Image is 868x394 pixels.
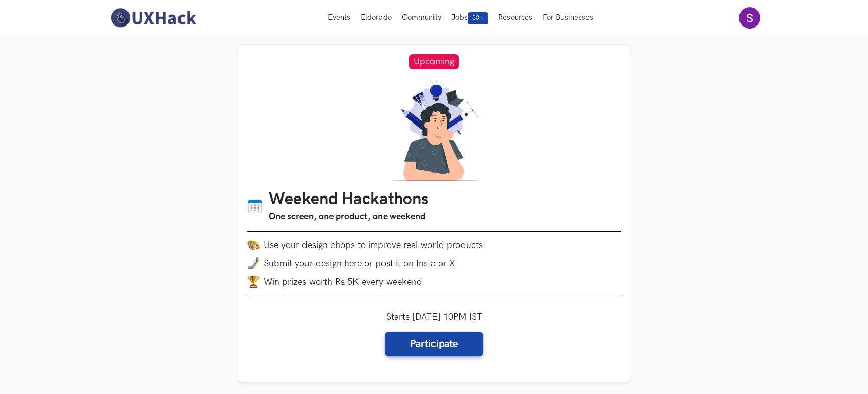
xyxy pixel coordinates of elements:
[739,7,760,29] img: Your profile pic
[247,239,621,251] li: Use your design chops to improve real world products
[247,276,621,288] li: Win prizes worth Rs 5K every weekend
[247,239,260,251] img: palette.png
[409,54,459,69] span: Upcoming
[385,332,483,356] button: Participate
[269,190,428,210] h1: Weekend Hackathons
[386,312,482,323] span: Starts [DATE] 10PM IST
[247,199,263,214] img: Calendar icon
[247,257,260,269] img: mobile-in-hand.png
[108,7,198,29] img: UXHack-logo.png
[247,276,260,288] img: trophy.png
[468,12,488,24] span: 50+
[385,79,483,181] img: A designer thinking
[264,258,455,269] span: Submit your design here or post it on Insta or X
[269,210,428,224] h3: One screen, one product, one weekend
